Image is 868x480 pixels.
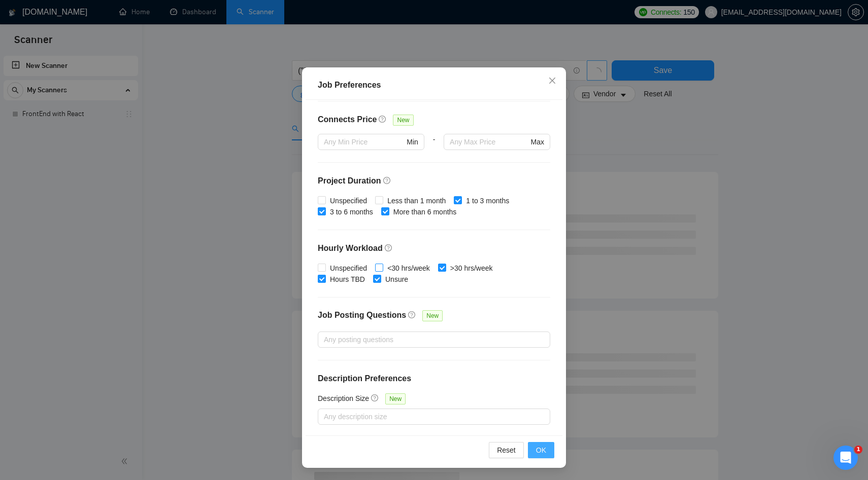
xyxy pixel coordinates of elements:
input: Any Max Price [450,136,528,147]
h5: Description Size [318,393,369,404]
span: Unspecified [326,263,371,274]
h4: Hourly Workload [318,242,550,254]
div: Job Preferences [318,79,550,91]
span: >30 hrs/week [446,263,497,274]
button: OK [528,442,554,458]
span: 1 [854,446,862,454]
span: Hours TBD [326,274,369,285]
span: Less than 1 month [383,195,450,206]
span: 3 to 6 months [326,206,377,217]
span: New [422,310,443,321]
button: Close [539,67,566,95]
span: question-circle [385,244,393,252]
span: question-circle [408,311,416,319]
span: close [548,77,556,85]
span: More than 6 months [389,206,461,217]
span: question-circle [371,394,379,402]
iframe: Intercom live chat [833,446,858,470]
h4: Job Posting Questions [318,309,406,321]
div: - [424,134,444,162]
span: question-circle [379,115,387,123]
h4: Description Preferences [318,373,550,385]
span: Reset [497,445,516,456]
span: OK [536,445,546,456]
span: Unspecified [326,195,371,206]
span: New [385,393,406,404]
h4: Connects Price [318,114,377,126]
span: question-circle [383,176,391,184]
span: Unsure [381,274,412,285]
button: Reset [489,442,524,458]
span: <30 hrs/week [383,263,434,274]
span: New [393,115,413,126]
span: 1 to 3 months [462,195,513,206]
span: Max [531,136,544,147]
input: Any Min Price [324,136,405,147]
span: Min [407,136,418,147]
h4: Project Duration [318,175,550,187]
